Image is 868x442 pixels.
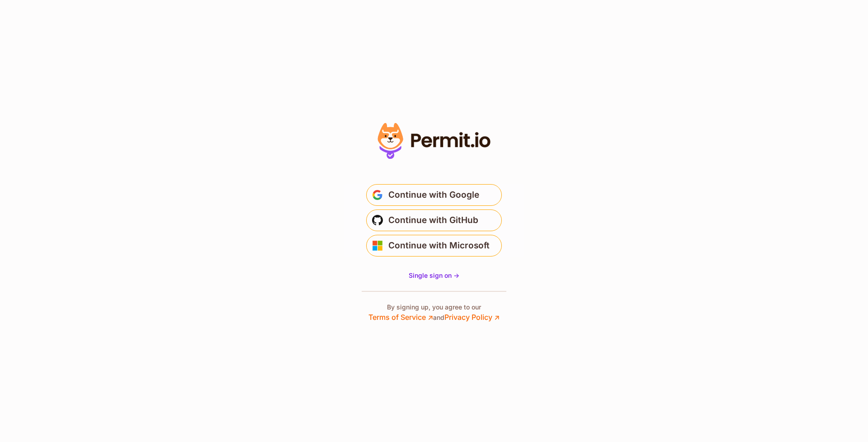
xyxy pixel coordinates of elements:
a: Terms of Service ↗ [368,313,433,322]
span: Continue with Google [388,188,479,202]
span: Continue with Microsoft [388,238,490,253]
span: Continue with GitHub [388,213,478,228]
a: Single sign on -> [409,271,459,280]
button: Continue with Google [366,184,502,206]
button: Continue with Microsoft [366,235,502,257]
button: Continue with GitHub [366,209,502,231]
p: By signing up, you agree to our and [368,303,500,323]
a: Privacy Policy ↗ [444,313,500,322]
span: Single sign on -> [409,271,459,279]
